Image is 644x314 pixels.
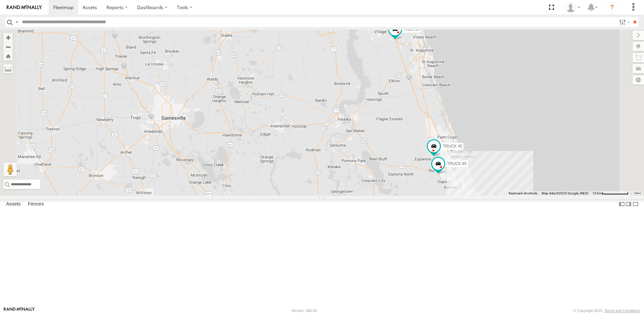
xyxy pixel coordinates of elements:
span: TRUCK 45 [443,144,462,149]
button: Drag Pegman onto the map to open Street View [3,163,17,176]
button: Zoom in [3,33,13,42]
button: Map Scale: 10 km per 75 pixels [590,191,631,196]
label: Measure [3,64,13,73]
label: Search Filter Options [616,17,631,27]
div: Thomas Crowe [563,2,583,12]
i: ? [607,2,617,13]
label: Dock Summary Table to the Left [618,199,625,209]
label: Fences [25,199,47,209]
a: Visit our Website [4,307,35,314]
a: Terms and Conditions [605,309,640,313]
a: Terms (opens in new tab) [634,192,641,195]
label: Search Query [14,17,20,27]
span: 10 km [592,191,602,195]
div: Version: 306.00 [291,309,317,313]
span: Map data ©2025 Google, INEGI [542,191,588,195]
label: Map Settings [633,75,644,85]
label: Hide Summary Table [632,199,639,209]
button: Zoom out [3,42,13,52]
label: Dock Summary Table to the Right [625,199,632,209]
label: Assets [3,199,24,209]
img: rand-logo.svg [7,5,42,10]
div: © Copyright 2025 - [573,309,640,313]
span: Truck 55 [404,27,419,32]
button: Zoom Home [3,52,13,61]
button: Keyboard shortcuts [509,191,538,196]
span: TRUCK 85 [447,161,466,166]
